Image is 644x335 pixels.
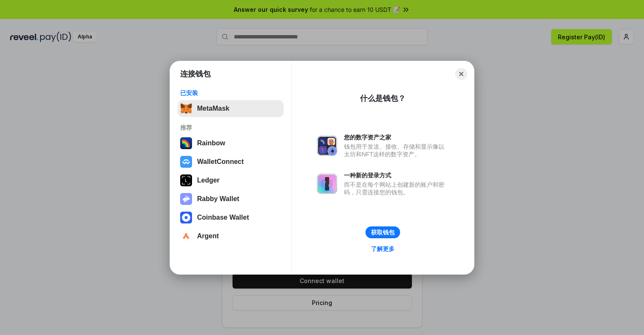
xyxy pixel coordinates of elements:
img: svg+xml,%3Csvg%20xmlns%3D%22http%3A%2F%2Fwww.w3.org%2F2000%2Fsvg%22%20fill%3D%22none%22%20viewBox... [317,136,337,156]
div: WalletConnect [197,158,244,166]
button: Rabby Wallet [178,191,284,207]
button: Ledger [178,172,284,189]
div: 什么是钱包？ [360,93,406,103]
div: Argent [197,232,219,240]
button: 获取钱包 [365,226,400,238]
img: svg+xml,%3Csvg%20width%3D%2228%22%20height%3D%2228%22%20viewBox%3D%220%200%2028%2028%22%20fill%3D... [180,230,192,242]
div: 而不是在每个网站上创建新的账户和密码，只需连接您的钱包。 [344,181,449,196]
div: Rabby Wallet [197,195,239,203]
div: 了解更多 [371,245,395,253]
div: 推荐 [180,124,281,131]
div: Rainbow [197,139,225,147]
button: MetaMask [178,100,284,117]
div: MetaMask [197,105,229,112]
img: svg+xml,%3Csvg%20width%3D%2228%22%20height%3D%2228%22%20viewBox%3D%220%200%2028%2028%22%20fill%3D... [180,156,192,168]
img: svg+xml,%3Csvg%20width%3D%2228%22%20height%3D%2228%22%20viewBox%3D%220%200%2028%2028%22%20fill%3D... [180,212,192,223]
button: WalletConnect [178,153,284,170]
div: 您的数字资产之家 [344,133,449,141]
button: Close [455,68,467,80]
img: svg+xml,%3Csvg%20width%3D%22120%22%20height%3D%22120%22%20viewBox%3D%220%200%20120%20120%22%20fil... [180,137,192,149]
img: svg+xml,%3Csvg%20xmlns%3D%22http%3A%2F%2Fwww.w3.org%2F2000%2Fsvg%22%20fill%3D%22none%22%20viewBox... [317,174,337,194]
div: Coinbase Wallet [197,214,249,221]
img: svg+xml,%3Csvg%20xmlns%3D%22http%3A%2F%2Fwww.w3.org%2F2000%2Fsvg%22%20fill%3D%22none%22%20viewBox... [180,193,192,205]
div: Ledger [197,177,219,184]
div: 钱包用于发送、接收、存储和显示像以太坊和NFT这样的数字资产。 [344,143,449,158]
img: svg+xml,%3Csvg%20fill%3D%22none%22%20height%3D%2233%22%20viewBox%3D%220%200%2035%2033%22%20width%... [180,103,192,114]
img: svg+xml,%3Csvg%20xmlns%3D%22http%3A%2F%2Fwww.w3.org%2F2000%2Fsvg%22%20width%3D%2228%22%20height%3... [180,174,192,186]
button: Argent [178,228,284,245]
div: 一种新的登录方式 [344,172,449,179]
a: 了解更多 [366,243,400,254]
button: Rainbow [178,135,284,152]
h1: 连接钱包 [180,69,211,79]
div: 已安装 [180,89,281,97]
div: 获取钱包 [371,229,395,236]
button: Coinbase Wallet [178,209,284,226]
